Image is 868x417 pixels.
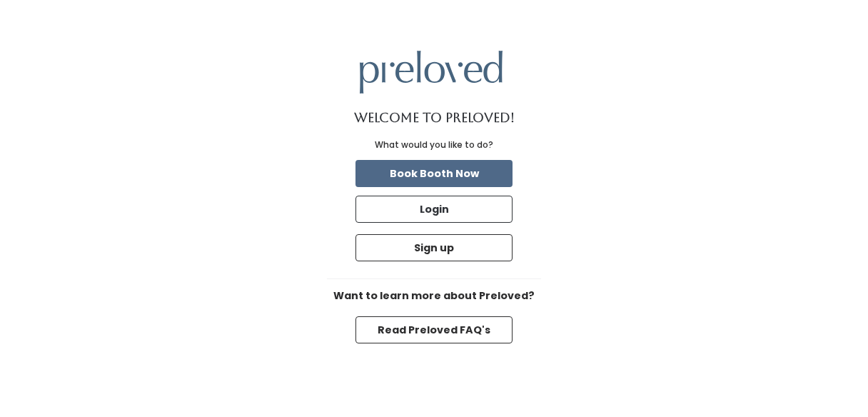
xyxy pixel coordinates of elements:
a: Login [353,193,515,226]
h1: Welcome to Preloved! [354,111,515,125]
img: preloved logo [360,51,503,93]
button: Read Preloved FAQ's [355,316,513,343]
h6: Want to learn more about Preloved? [327,291,541,302]
button: Book Booth Now [355,160,513,187]
a: Sign up [353,231,515,264]
div: What would you like to do? [375,139,493,151]
button: Sign up [355,234,513,261]
button: Login [355,196,513,223]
